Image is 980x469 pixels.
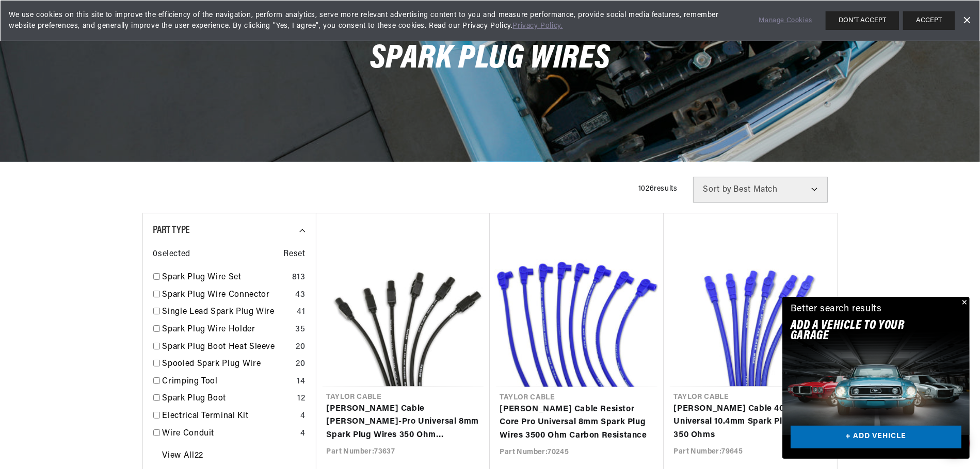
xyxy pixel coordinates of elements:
div: 12 [297,392,305,406]
span: Sort by [703,186,732,194]
a: Manage Cookies [759,15,812,26]
span: 1026 results [638,185,678,193]
span: Spark Plug Wires [370,42,611,76]
select: Sort by [693,177,828,203]
span: 0 selected [153,248,190,261]
div: 813 [292,271,306,284]
div: 20 [296,358,305,371]
a: Privacy Policy. [513,22,563,30]
a: View All 22 [163,449,203,463]
div: 14 [297,375,305,389]
a: Spark Plug Wire Set [163,271,288,284]
a: Dismiss Banner [959,13,974,28]
div: 41 [297,306,305,319]
a: [PERSON_NAME] Cable 409 Series Universal 10.4mm Spark Plug Wires 350 Ohms [674,403,827,442]
span: Part Type [153,225,190,236]
a: Spark Plug Wire Holder [163,323,292,337]
a: [PERSON_NAME] Cable Resistor Core Pro Universal 8mm Spark Plug Wires 3500 Ohm Carbon Resistance [500,403,653,443]
a: Electrical Terminal Kit [163,410,296,423]
a: + ADD VEHICLE [791,426,961,449]
div: 4 [300,427,306,441]
button: Close [957,297,970,309]
button: ACCEPT [903,11,955,30]
a: Spooled Spark Plug Wire [163,358,292,371]
div: 43 [295,289,305,302]
a: [PERSON_NAME] Cable [PERSON_NAME]-Pro Universal 8mm Spark Plug Wires 350 Ohm Suppression [327,403,479,442]
div: 35 [295,323,305,337]
a: Spark Plug Boot Heat Sleeve [163,341,292,354]
a: Wire Conduit [163,427,296,441]
button: DON'T ACCEPT [826,11,899,30]
span: Reset [284,248,306,261]
div: 20 [296,341,305,354]
div: Better search results [791,302,882,317]
a: Spark Plug Boot [163,392,294,406]
a: Single Lead Spark Plug Wire [163,306,293,319]
a: Spark Plug Wire Connector [163,289,292,302]
h2: Add A VEHICLE to your garage [791,321,936,342]
span: We use cookies on this site to improve the efficiency of the navigation, perform analytics, serve... [9,10,745,31]
a: Crimping Tool [163,375,293,389]
div: 4 [300,410,306,423]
